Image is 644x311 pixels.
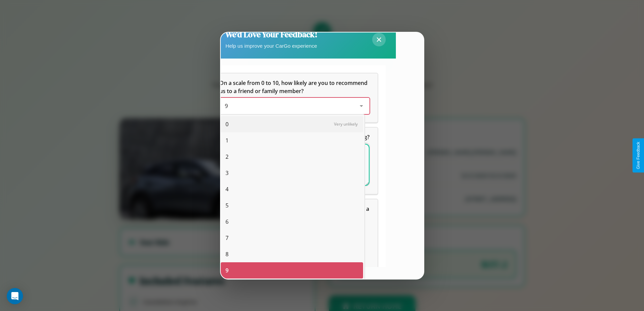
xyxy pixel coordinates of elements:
[225,153,229,161] span: 2
[225,185,229,193] span: 4
[7,288,23,304] div: Open Intercom Messenger
[221,181,363,197] div: 4
[225,169,229,177] span: 3
[221,132,363,149] div: 1
[225,102,228,110] span: 9
[221,230,363,246] div: 7
[219,79,369,95] h5: On a scale from 0 to 10, how likely are you to recommend us to a friend or family member?
[225,266,229,274] span: 9
[221,116,363,132] div: 0
[219,205,371,221] span: Which of the following features do you value the most in a vehicle?
[225,120,229,128] span: 0
[225,234,229,242] span: 7
[219,98,369,114] div: On a scale from 0 to 10, how likely are you to recommend us to a friend or family member?
[334,121,358,127] span: Very unlikely
[221,149,363,165] div: 2
[225,136,229,145] span: 1
[211,73,378,122] div: On a scale from 0 to 10, how likely are you to recommend us to a friend or family member?
[221,262,363,279] div: 9
[225,29,317,40] h2: We'd Love Your Feedback!
[221,214,363,230] div: 6
[221,165,363,181] div: 3
[225,250,229,258] span: 8
[225,41,317,50] p: Help us improve your CarGo experience
[221,279,363,295] div: 10
[225,201,229,209] span: 5
[221,197,363,214] div: 5
[225,218,229,226] span: 6
[636,142,641,169] div: Give Feedback
[219,133,369,141] span: What can we do to make your experience more satisfying?
[221,246,363,262] div: 8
